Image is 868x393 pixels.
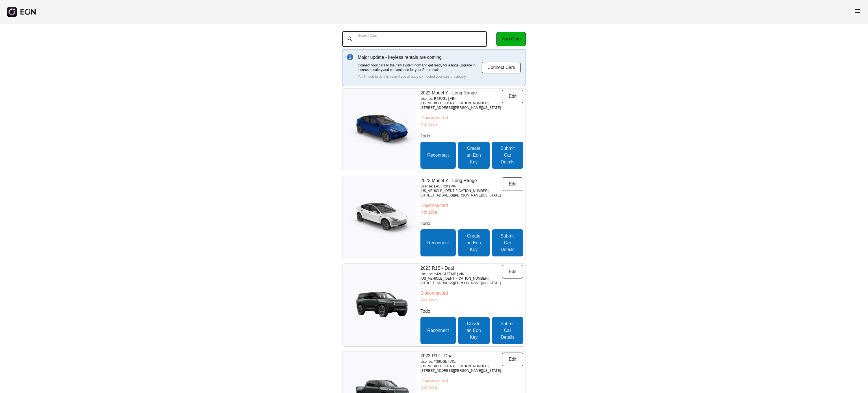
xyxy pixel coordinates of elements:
[420,90,502,96] p: 2022 Model Y - Long Range
[358,33,377,38] label: Search Cars
[492,317,523,344] button: Submit Car Details
[342,287,416,323] img: car
[420,202,523,209] p: Disconnected
[358,74,481,79] p: You'll need to do this even if you already connected your cars previously.
[420,377,523,384] p: Disconnected
[420,220,523,227] p: Todo:
[358,63,481,72] p: Connect your cars to the new system now and get ready for a huge upgrade in increased safety and ...
[420,133,523,139] p: Todo:
[347,54,353,60] img: info
[342,199,416,236] img: car
[342,111,416,148] img: car
[420,142,456,169] button: Reconnect
[420,105,502,110] p: [STREET_ADDRESS][PERSON_NAME][US_STATE]
[420,115,523,121] p: Disconnected
[420,265,502,272] p: 2023 R1S - Dual
[492,229,523,256] button: Submit Car Details
[420,272,502,281] p: License: Y42UGLTEMP | VIN: [US_VEHICLE_IDENTIFICATION_NUMBER]
[458,142,490,169] button: Create an Eon Key
[496,32,526,46] button: Add Cars
[420,229,456,256] button: Reconnect
[358,54,481,61] p: Major update - keyless rentals are coming
[420,297,523,303] p: Not Live
[502,90,523,103] button: Edit
[420,184,502,193] p: License: LAS5720 | VIN: [US_VEHICLE_IDENTIFICATION_NUMBER]
[420,368,502,373] p: [STREET_ADDRESS][PERSON_NAME][US_STATE]
[420,359,502,368] p: License: Y39UGL | VIN: [US_VEHICLE_IDENTIFICATION_NUMBER]
[420,290,523,297] p: Disconnected
[420,96,502,105] p: License: R63UGL | VIN: [US_VEHICLE_IDENTIFICATION_NUMBER]
[420,121,523,128] p: Not Live
[458,317,490,344] button: Create an Eon Key
[420,384,523,391] p: Not Live
[420,177,502,184] p: 2023 Model Y - Long Range
[458,229,490,256] button: Create an Eon Key
[502,265,523,278] button: Edit
[420,308,523,315] p: Todo:
[420,193,502,198] p: [STREET_ADDRESS][PERSON_NAME][US_STATE]
[492,142,523,169] button: Submit Car Details
[420,281,502,285] p: [STREET_ADDRESS][PERSON_NAME][US_STATE]
[502,177,523,191] button: Edit
[420,209,523,216] p: Not Live
[420,317,456,344] button: Reconnect
[420,353,502,359] p: 2023 R1T - Dual
[502,353,523,366] button: Edit
[481,62,521,74] button: Connect Cars
[854,8,861,14] span: menu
